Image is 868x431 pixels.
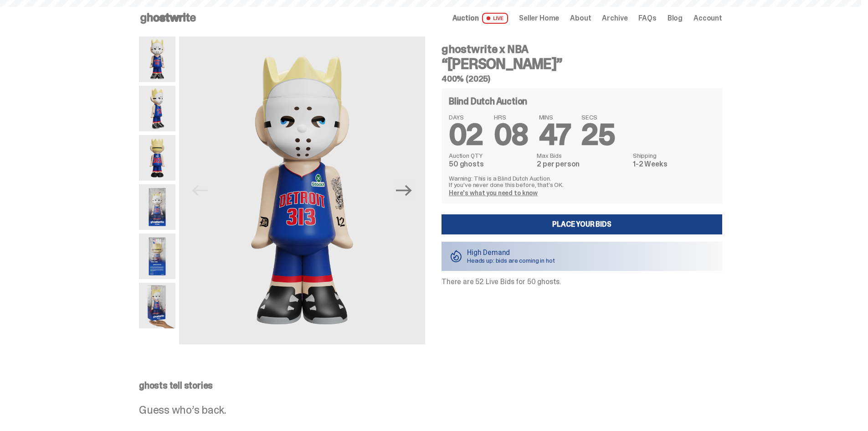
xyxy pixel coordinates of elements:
a: About [570,15,591,22]
p: Warning: This is a Blind Dutch Auction. If you’ve never done this before, that’s OK. [449,175,715,188]
p: Heads up: bids are coming in hot [467,257,555,264]
dt: Max Bids [537,152,627,159]
img: Eminem_NBA_400_12.png [139,184,175,230]
h5: 400% (2025) [442,75,722,83]
p: High Demand [467,249,555,256]
span: DAYS [449,114,483,120]
span: SECS [581,114,615,120]
a: Archive [602,15,627,22]
img: Copy%20of%20Eminem_NBA_400_6.png [139,135,175,181]
a: Here's what you need to know [449,189,538,197]
img: Copy%20of%20Eminem_NBA_400_3.png [139,86,175,131]
span: 02 [449,116,483,154]
span: LIVE [482,13,508,24]
span: HRS [494,114,528,120]
a: Seller Home [519,15,559,22]
span: MINS [539,114,571,120]
span: 47 [539,116,571,154]
a: Place your Bids [442,214,722,234]
img: Eminem_NBA_400_13.png [139,234,175,279]
img: Copy%20of%20Eminem_NBA_400_1.png [139,36,175,82]
h4: ghostwrite x NBA [442,44,722,55]
h3: “[PERSON_NAME]” [442,57,722,71]
dt: Auction QTY [449,152,531,159]
a: Blog [668,15,683,22]
dd: 50 ghosts [449,161,531,168]
p: ghosts tell stories [139,381,722,390]
span: Auction [452,15,479,22]
button: Next [394,181,414,201]
h4: Blind Dutch Auction [449,97,527,106]
img: eminem%20scale.png [139,283,175,328]
dd: 2 per person [537,161,627,168]
p: There are 52 Live Bids for 50 ghosts. [442,278,722,286]
dt: Shipping [633,152,715,159]
span: 25 [581,116,615,154]
a: Auction LIVE [452,13,508,24]
a: FAQs [638,15,656,22]
dd: 1-2 Weeks [633,161,715,168]
span: 08 [494,116,528,154]
img: Copy%20of%20Eminem_NBA_400_1.png [179,36,425,344]
a: Account [693,15,722,22]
